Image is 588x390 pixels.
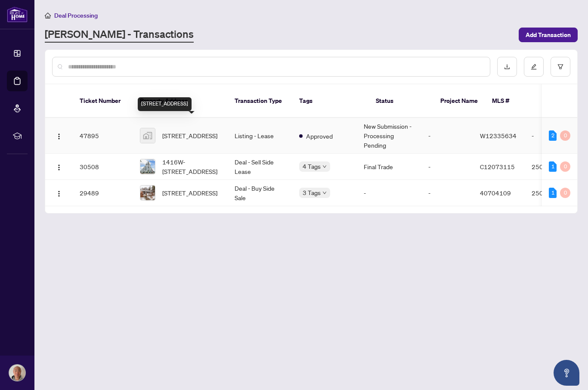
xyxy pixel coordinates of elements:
[52,160,66,173] button: Logo
[480,132,517,139] span: W12335634
[421,118,473,154] td: -
[531,64,537,70] span: edit
[433,84,485,118] th: Project Name
[56,133,62,140] img: Logo
[497,57,517,77] button: download
[140,159,155,174] img: thumbnail-img
[421,154,473,180] td: -
[525,154,585,180] td: 2505072
[140,186,155,200] img: thumbnail-img
[228,180,292,206] td: Deal - Buy Side Sale
[52,186,66,200] button: Logo
[525,118,585,154] td: -
[73,180,133,206] td: 29489
[369,84,433,118] th: Status
[322,164,327,169] span: down
[560,188,570,198] div: 0
[56,190,62,197] img: Logo
[73,118,133,154] td: 47895
[554,360,579,386] button: Open asap
[162,131,217,140] span: [STREET_ADDRESS]
[162,157,221,176] span: 1416W-[STREET_ADDRESS]
[228,154,292,180] td: Deal - Sell Side Lease
[303,161,321,171] span: 4 Tags
[524,57,544,77] button: edit
[480,163,515,170] span: C12073115
[56,164,62,171] img: Logo
[140,128,155,143] img: thumbnail-img
[525,180,585,206] td: 2505352
[549,130,557,141] div: 2
[551,57,570,77] button: filter
[549,161,557,172] div: 1
[7,6,28,22] img: logo
[73,84,133,118] th: Ticket Number
[73,154,133,180] td: 30508
[480,189,511,197] span: 40704109
[549,188,557,198] div: 1
[504,64,510,70] span: download
[9,365,25,381] img: Profile Icon
[45,12,51,19] span: home
[357,118,421,154] td: New Submission - Processing Pending
[303,188,321,198] span: 3 Tags
[557,64,563,70] span: filter
[52,129,66,142] button: Logo
[421,180,473,206] td: -
[228,84,292,118] th: Transaction Type
[306,131,333,141] span: Approved
[357,154,421,180] td: Final Trade
[45,27,194,43] a: [PERSON_NAME] - Transactions
[133,84,228,118] th: Property Address
[519,28,578,42] button: Add Transaction
[526,28,571,42] span: Add Transaction
[228,118,292,154] td: Listing - Lease
[322,191,327,195] span: down
[292,84,369,118] th: Tags
[560,161,570,172] div: 0
[138,97,192,111] div: [STREET_ADDRESS]
[485,84,537,118] th: MLS #
[54,12,98,19] span: Deal Processing
[357,180,421,206] td: -
[162,188,217,198] span: [STREET_ADDRESS]
[560,130,570,141] div: 0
